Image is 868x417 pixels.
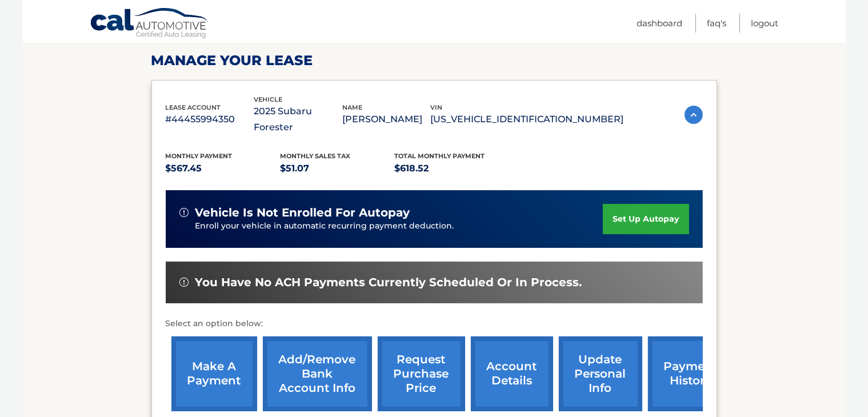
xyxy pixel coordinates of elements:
[707,14,727,33] a: FAQ's
[378,336,465,411] a: request purchase price
[263,336,372,411] a: Add/Remove bank account info
[395,161,510,177] p: $618.52
[254,103,342,135] p: 2025 Subaru Forester
[166,103,221,111] span: lease account
[90,7,210,41] a: Cal Automotive
[166,152,233,160] span: Monthly Payment
[179,208,189,217] img: alert-white.svg
[637,14,683,33] a: Dashboard
[166,161,281,177] p: $567.45
[471,336,553,411] a: account details
[166,111,254,127] p: #44455994350
[195,275,582,290] span: You have no ACH payments currently scheduled or in process.
[280,161,395,177] p: $51.07
[603,204,689,234] a: set up autopay
[166,317,703,331] p: Select an option below:
[171,336,257,411] a: make a payment
[195,206,410,220] span: vehicle is not enrolled for autopay
[395,152,485,160] span: Total Monthly Payment
[648,336,734,411] a: payment history
[431,111,624,127] p: [US_VEHICLE_IDENTIFICATION_NUMBER]
[559,336,642,411] a: update personal info
[254,95,282,103] span: vehicle
[342,103,362,111] span: name
[751,14,779,33] a: Logout
[280,152,350,160] span: Monthly sales Tax
[431,103,443,111] span: vin
[179,278,189,287] img: alert-white.svg
[342,111,431,127] p: [PERSON_NAME]
[685,106,703,124] img: accordion-active.svg
[151,52,717,69] h2: Manage Your Lease
[195,220,603,232] p: Enroll your vehicle in automatic recurring payment deduction.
